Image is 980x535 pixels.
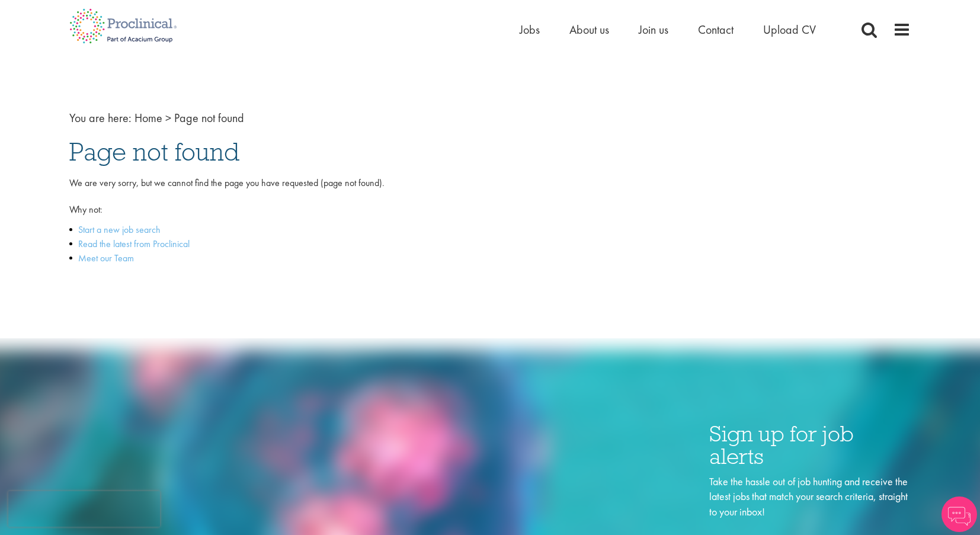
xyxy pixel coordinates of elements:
a: Start a new job search [78,223,161,236]
p: We are very sorry, but we cannot find the page you have requested (page not found). Why not: [69,177,911,217]
a: About us [569,22,609,37]
a: Jobs [520,22,540,37]
span: You are here: [69,110,132,126]
span: Page not found [174,110,244,126]
a: Meet our Team [78,252,134,264]
span: > [165,110,171,126]
a: Join us [639,22,668,37]
h3: Sign up for job alerts [709,422,911,468]
img: Chatbot [941,496,977,532]
a: Read the latest from Proclinical [78,238,190,250]
a: Upload CV [763,22,816,37]
span: Page not found [69,136,239,168]
iframe: reCAPTCHA [8,491,160,527]
a: breadcrumb link [134,110,162,126]
a: Contact [698,22,734,37]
